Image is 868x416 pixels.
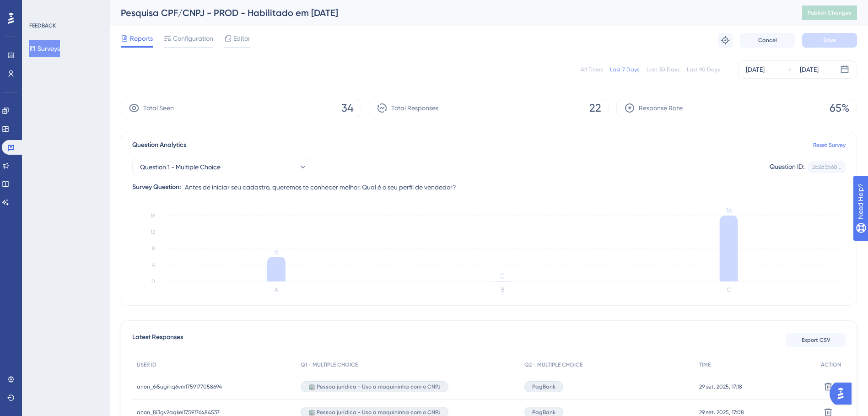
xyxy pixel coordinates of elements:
[812,163,841,171] div: 2c2d5b60...
[143,103,174,113] span: Total Seen
[610,66,639,73] div: Last 7 Days
[758,37,777,44] span: Cancel
[501,286,504,293] text: B
[132,332,183,348] span: Latest Responses
[726,206,732,215] tspan: 16
[140,162,221,173] span: Question 1 - Multiple Choice
[830,101,849,115] span: 65%
[687,66,720,73] div: Last 90 Days
[137,409,220,416] span: anon_8i3gv2aqkei1759176484537
[391,103,438,113] span: Total Responses
[137,383,222,390] span: anon_6i5ugihq6vm1759177058694
[589,101,601,115] span: 22
[802,33,857,48] button: Save
[699,383,742,390] span: 29 set. 2025, 17:18
[500,272,505,281] tspan: 0
[22,2,57,13] span: Need Help?
[524,361,582,368] span: Q2 - MULTIPLE CHOICE
[233,33,250,44] span: Editor
[132,182,181,193] div: Survey Question:
[727,286,731,293] text: C
[786,333,846,347] button: Export CSV
[130,33,153,44] span: Reports
[151,278,155,285] tspan: 0
[137,361,156,368] span: USER ID
[308,383,441,390] span: 🏢 Pessoa jurídica - Uso a maquininha com o CNPJ
[647,66,679,73] div: Last 30 Days
[132,158,315,176] button: Question 1 - Multiple Choice
[802,336,830,344] span: Export CSV
[152,245,155,252] tspan: 8
[151,229,155,235] tspan: 12
[823,37,836,44] span: Save
[152,262,155,268] tspan: 4
[341,101,354,115] span: 34
[740,33,795,48] button: Cancel
[132,140,186,151] span: Question Analytics
[29,40,60,57] button: Surveys
[746,64,765,75] div: [DATE]
[830,380,857,407] iframe: UserGuiding AI Assistant Launcher
[699,361,711,368] span: TIME
[821,361,841,368] span: ACTION
[770,161,804,173] div: Question ID:
[532,383,555,390] span: PagBank
[185,182,456,193] span: Antes de iniciar seu cadastro, queremos te conhecer melhor. Qual é o seu perfil de vendedor?
[275,248,278,256] tspan: 6
[800,64,819,75] div: [DATE]
[151,212,155,219] tspan: 16
[802,5,857,20] button: Publish Changes
[29,22,56,29] div: FEEDBACK
[639,103,683,113] span: Response Rate
[301,361,358,368] span: Q1 - MULTIPLE CHOICE
[813,141,846,149] a: Reset Survey
[581,66,603,73] div: All Times
[808,9,852,16] span: Publish Changes
[532,409,555,416] span: PagBank
[121,6,779,19] div: Pesquisa CPF/CNPJ - PROD - Habilitado em [DATE]
[173,33,213,44] span: Configuration
[308,409,441,416] span: 🏢 Pessoa jurídica - Uso a maquininha com o CNPJ
[275,286,278,293] text: A
[699,409,744,416] span: 29 set. 2025, 17:08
